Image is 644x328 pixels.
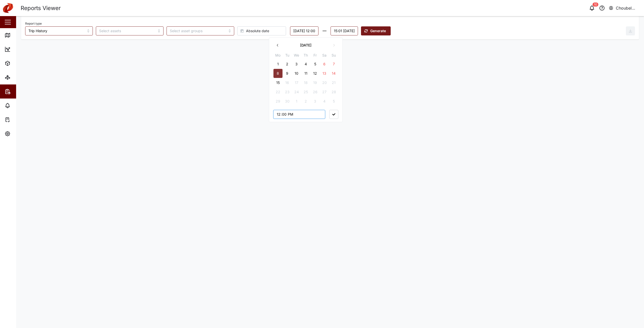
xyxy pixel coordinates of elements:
[13,61,29,66] div: Assets
[329,87,338,97] button: 28 September 2025
[311,78,320,87] button: 19 September 2025
[273,87,283,97] button: 22 September 2025
[13,117,27,122] div: Tasks
[320,78,329,87] button: 20 September 2025
[310,52,320,60] th: Fr
[25,22,42,25] label: Report type
[292,60,301,69] button: 3 September 2025
[311,60,320,69] button: 5 September 2025
[283,87,292,97] button: 23 September 2025
[331,26,358,35] button: 15:01 Monday, 15 September
[616,5,640,11] div: Choubel Lamera
[246,27,269,35] span: Absolute date
[329,60,338,69] button: 7 September 2025
[361,26,391,35] button: Generate
[311,69,320,78] button: 12 September 2025
[301,52,310,60] th: Th
[329,52,338,60] th: Su
[329,69,338,78] button: 14 September 2025
[329,78,338,87] button: 21 September 2025
[13,32,24,38] div: Map
[301,60,310,69] button: 4 September 2025
[25,26,93,35] input: Choose a Report Type
[320,87,329,97] button: 27 September 2025
[13,75,25,80] div: Sites
[13,46,36,52] div: Dashboard
[292,69,301,78] button: 10 September 2025
[21,4,61,13] div: Reports Viewer
[320,69,329,78] button: 13 September 2025
[292,97,301,106] button: 1 October 2025
[292,52,301,60] th: We
[237,26,286,35] button: Absolute date
[320,60,329,69] button: 6 September 2025
[311,97,320,106] button: 3 October 2025
[320,52,329,60] th: Sa
[283,60,292,69] button: 2 September 2025
[273,60,283,69] button: 1 September 2025
[283,69,292,78] button: 9 September 2025
[99,29,154,33] input: Select assets
[301,97,310,106] button: 2 October 2025
[329,97,338,106] button: 5 October 2025
[13,131,31,136] div: Settings
[273,78,283,87] button: 15 September 2025
[320,97,329,106] button: 4 October 2025
[282,41,329,50] button: [DATE]
[301,69,310,78] button: 11 September 2025
[273,52,283,60] th: Mo
[290,26,318,35] button: Monday, 08 September 12:00
[13,89,30,94] div: Reports
[273,69,283,78] button: 8 September 2025
[292,78,301,87] button: 17 September 2025
[609,5,640,12] button: Choubel Lamera
[269,37,343,122] div: Monday, 08 September 12:00
[13,103,29,108] div: Alarms
[593,3,598,7] div: 10
[273,97,283,106] button: 29 September 2025
[311,87,320,97] button: 26 September 2025
[292,87,301,97] button: 24 September 2025
[283,52,292,60] th: Tu
[301,78,310,87] button: 18 September 2025
[283,97,292,106] button: 30 September 2025
[3,3,14,14] img: Main Logo
[283,78,292,87] button: 16 September 2025
[370,27,386,35] span: Generate
[301,87,310,97] button: 25 September 2025
[170,29,225,33] input: Select asset groups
